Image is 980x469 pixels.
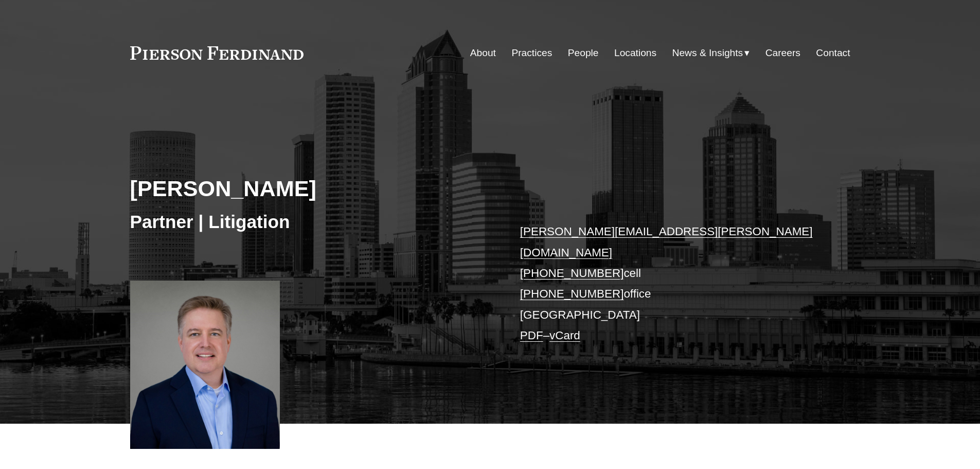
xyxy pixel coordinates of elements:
a: Locations [614,43,656,63]
h3: Partner | Litigation [130,211,490,233]
a: [PHONE_NUMBER] [520,287,624,300]
a: About [470,43,496,63]
p: cell office [GEOGRAPHIC_DATA] – [520,221,820,346]
span: News & Insights [672,44,743,62]
a: vCard [549,329,580,342]
a: Contact [816,43,850,63]
a: [PERSON_NAME][EMAIL_ADDRESS][PERSON_NAME][DOMAIN_NAME] [520,225,813,258]
a: Practices [511,43,552,63]
h2: [PERSON_NAME] [130,175,490,202]
a: folder dropdown [672,43,750,63]
a: [PHONE_NUMBER] [520,267,624,280]
a: PDF [520,329,543,342]
a: Careers [765,43,800,63]
a: People [568,43,599,63]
